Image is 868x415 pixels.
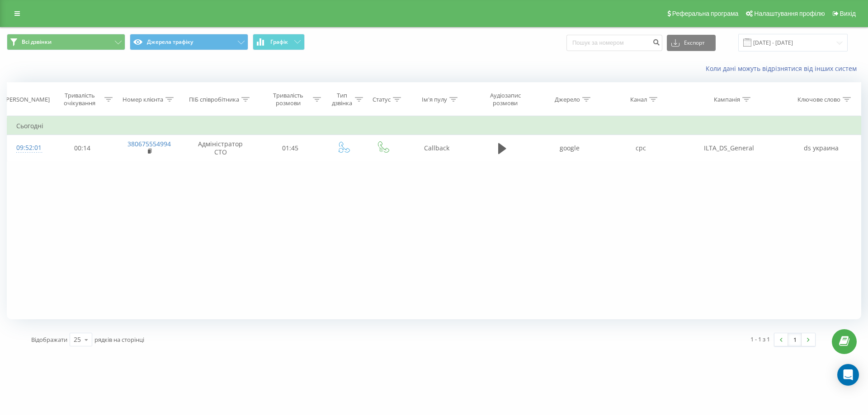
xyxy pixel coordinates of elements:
div: 09:52:01 [16,139,40,157]
span: Графік [270,39,288,45]
a: 1 [788,333,802,346]
div: ПІБ співробітника [189,96,239,103]
td: Адміністратор СТО [184,135,257,161]
td: cpc [605,135,676,161]
td: 00:14 [49,135,115,161]
span: Всі дзвінки [22,38,52,46]
div: Кампанія [714,96,740,103]
div: Статус [373,96,391,103]
td: Сьогодні [7,117,861,135]
div: 25 [74,335,81,344]
button: Експорт [667,35,716,51]
span: Реферальна програма [672,10,739,17]
div: Open Intercom Messenger [837,364,859,386]
button: Джерела трафіку [130,34,248,50]
td: google [534,135,605,161]
div: Канал [630,96,647,103]
a: 380675554994 [127,140,171,148]
td: 01:45 [257,135,323,161]
span: Відображати [31,336,67,344]
button: Графік [253,34,305,50]
span: Налаштування профілю [754,10,825,17]
td: Callback [402,135,471,161]
td: ds украина [782,135,861,161]
span: Вихід [840,10,856,17]
div: Ім'я пулу [422,96,447,103]
button: Всі дзвінки [7,34,125,50]
a: Коли дані можуть відрізнятися вiд інших систем [706,64,861,73]
input: Пошук за номером [566,35,662,51]
div: Номер клієнта [123,96,163,103]
span: рядків на сторінці [94,336,144,344]
div: Ключове слово [797,96,840,103]
div: Тривалість розмови [265,92,311,107]
div: 1 - 1 з 1 [750,335,770,344]
div: [PERSON_NAME] [4,96,50,103]
div: Тривалість очікування [57,92,103,107]
td: ILTA_DS_General [676,135,782,161]
div: Аудіозапис розмови [479,92,532,107]
div: Джерело [555,96,580,103]
div: Тип дзвінка [331,92,353,107]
